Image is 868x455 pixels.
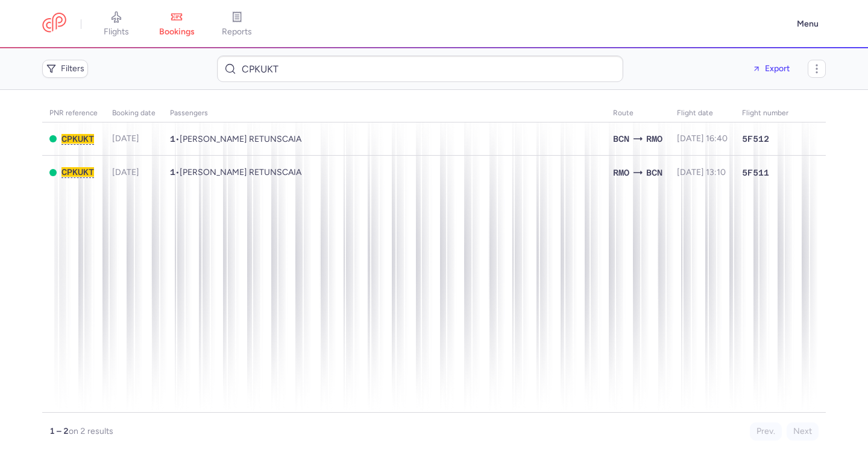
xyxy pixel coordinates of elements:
[646,166,662,179] span: BCN
[61,167,94,177] span: CPKUKT
[677,133,728,144] span: [DATE] 16:40
[742,167,769,179] span: 5F511
[61,134,94,144] button: CPKUKT
[670,104,735,122] th: flight date
[159,27,195,37] span: bookings
[180,167,301,177] span: Alisa RETUNSCAIA
[112,133,139,144] span: [DATE]
[646,132,662,145] span: RMO
[146,11,207,37] a: bookings
[170,134,175,144] span: 1
[163,104,606,122] th: Passengers
[222,27,252,37] span: reports
[49,426,69,436] strong: 1 – 2
[180,134,301,144] span: Alisa RETUNSCAIA
[170,167,175,177] span: 1
[207,11,267,37] a: reports
[735,104,796,122] th: Flight number
[170,167,301,177] span: •
[613,132,629,145] span: BCN
[613,166,629,179] span: RMO
[742,133,769,145] span: 5F512
[765,64,790,73] span: Export
[677,167,726,177] span: [DATE] 13:10
[112,167,139,177] span: [DATE]
[104,27,129,37] span: flights
[42,13,66,35] a: CitizenPlane red outlined logo
[61,134,94,144] span: CPKUKT
[42,104,105,122] th: PNR reference
[61,64,84,74] span: Filters
[750,422,782,441] button: Prev.
[787,422,819,441] button: Next
[606,104,670,122] th: Route
[217,56,623,82] input: Search bookings (PNR, name...)
[744,59,798,78] button: Export
[790,13,826,36] button: Menu
[69,426,113,436] span: on 2 results
[170,134,301,144] span: •
[42,60,88,78] button: Filters
[86,11,146,37] a: flights
[105,104,163,122] th: Booking date
[61,167,94,177] button: CPKUKT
